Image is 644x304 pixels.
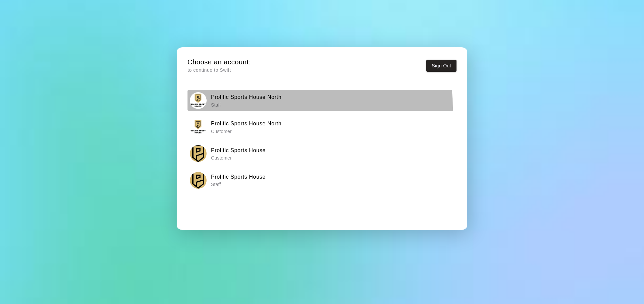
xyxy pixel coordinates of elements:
[211,93,281,102] h6: Prolific Sports House North
[211,181,266,188] p: Staff
[187,116,457,137] button: Prolific Sports House NorthProlific Sports House North Customer
[187,58,251,67] h5: Choose an account:
[211,119,281,128] h6: Prolific Sports House North
[211,155,266,161] p: Customer
[426,60,457,72] button: Sign Out
[211,128,281,135] p: Customer
[187,90,457,111] button: Prolific Sports House NorthProlific Sports House North Staff
[187,170,457,191] button: Prolific Sports HouseProlific Sports House Staff
[211,173,266,181] h6: Prolific Sports House
[211,146,266,155] h6: Prolific Sports House
[211,102,281,108] p: Staff
[187,143,457,164] button: Prolific Sports HouseProlific Sports House Customer
[187,67,251,74] p: to continue to Swift
[190,119,207,135] img: Prolific Sports House North
[190,92,207,109] img: Prolific Sports House North
[190,145,207,162] img: Prolific Sports House
[190,172,207,189] img: Prolific Sports House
